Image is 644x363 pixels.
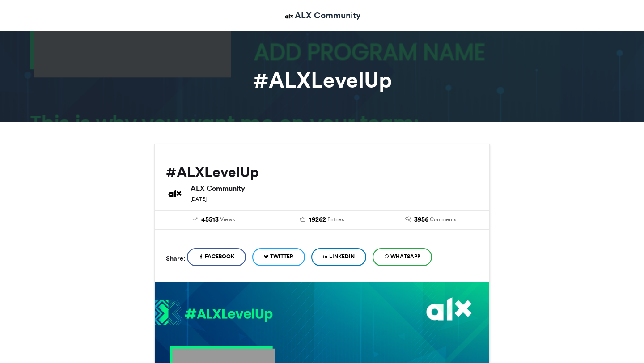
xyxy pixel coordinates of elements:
h1: #ALXLevelUp [74,69,570,91]
a: 19262 Entries [275,215,370,225]
span: Twitter [270,253,293,261]
a: 3956 Comments [383,215,478,225]
a: WhatsApp [373,248,432,266]
a: 45513 Views [166,215,261,225]
img: 1721821317.056-e66095c2f9b7be57613cf5c749b4708f54720bc2.png [155,299,273,328]
span: 3956 [414,215,428,225]
a: Facebook [187,248,246,266]
a: ALX Community [284,9,361,22]
a: LinkedIn [311,248,366,266]
span: Facebook [205,253,234,261]
h5: Share: [166,253,185,264]
span: 19262 [309,215,326,225]
span: LinkedIn [329,253,355,261]
span: 45513 [201,215,219,225]
h2: #ALXLevelUp [166,164,478,180]
img: ALX Community [166,185,184,203]
span: Comments [430,215,456,224]
img: ALX Community [284,11,295,22]
small: [DATE] [191,196,207,202]
a: Twitter [252,248,305,266]
h6: ALX Community [191,185,478,192]
span: Views [220,215,235,224]
span: Entries [327,215,344,224]
span: WhatsApp [390,253,420,261]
